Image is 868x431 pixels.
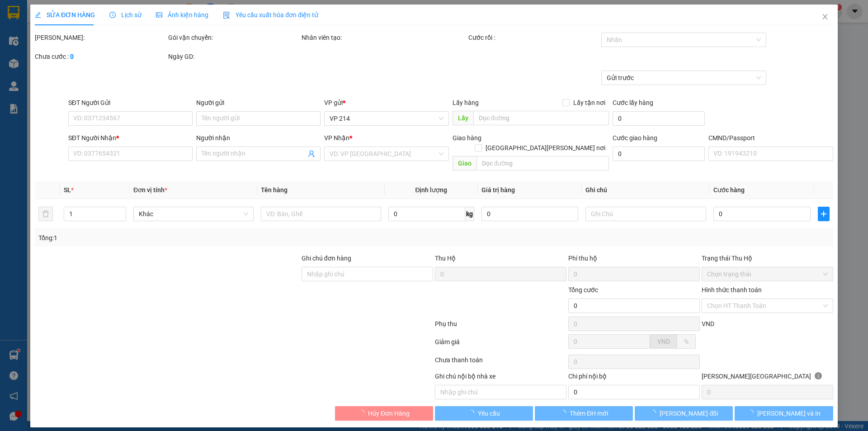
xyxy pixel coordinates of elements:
[473,111,609,125] input: Dọc đường
[223,12,230,19] img: icon
[613,134,657,142] label: Cước giao hàng
[478,408,500,418] span: Yêu cầu
[109,12,116,18] span: clock-circle
[35,52,166,62] div: Chưa cước :
[702,286,762,294] label: Hình thức thanh toán
[481,186,515,194] span: Giá trị hàng
[757,408,821,418] span: [PERSON_NAME] và In
[325,134,350,142] span: VP Nhận
[465,207,474,221] span: kg
[650,410,660,416] span: loading
[35,11,95,19] span: SỬA ĐƠN HÀNG
[560,410,570,416] span: loading
[325,98,449,108] div: VP gửi
[196,133,321,143] div: Người nhận
[38,233,335,243] div: Tổng: 1
[261,186,288,194] span: Tên hàng
[368,408,410,418] span: Hủy Đơn Hàng
[468,410,478,416] span: loading
[435,371,566,385] div: Ghi chú nội bộ nhà xe
[168,33,300,43] div: Gói vận chuyển:
[302,33,467,43] div: Nhân viên tạo:
[435,255,456,262] span: Thu Hộ
[453,134,481,142] span: Giao hàng
[139,207,248,221] span: Khác
[35,33,166,43] div: [PERSON_NAME]:
[302,255,351,262] label: Ghi chú đơn hàng
[482,143,609,153] span: [GEOGRAPHIC_DATA][PERSON_NAME] nơi
[747,410,757,416] span: loading
[702,253,833,263] div: Trạng thái Thu Hộ
[476,156,609,171] input: Dọc đường
[568,253,700,267] div: Phí thu hộ
[812,5,838,30] button: Close
[582,181,710,199] th: Ghi chú
[70,53,74,60] b: 0
[453,99,479,106] span: Lấy hàng
[815,372,822,379] span: info-circle
[821,13,829,20] span: close
[156,12,162,18] span: picture
[702,320,714,327] span: VND
[156,11,208,19] span: Ảnh kiện hàng
[535,406,633,421] button: Thêm ĐH mới
[818,210,829,218] span: plus
[196,98,321,108] div: Người gửi
[68,98,193,108] div: SĐT Người Gửi
[261,207,381,221] input: VD: Bàn, Ghế
[434,319,567,335] div: Phụ thu
[568,371,700,385] div: Chi phí nội bộ
[613,111,705,126] input: Cước lấy hàng
[335,406,433,421] button: Hủy Đơn Hàng
[635,406,733,421] button: [PERSON_NAME] đổi
[468,33,600,43] div: Cước rồi :
[708,133,833,143] div: CMND/Passport
[358,410,368,416] span: loading
[684,338,689,345] span: %
[133,186,167,194] span: Đơn vị tính
[330,112,443,125] span: VP 214
[434,355,567,371] div: Chưa thanh toán
[434,337,567,353] div: Giảm giá
[453,156,476,171] span: Giao
[702,371,833,385] div: [PERSON_NAME][GEOGRAPHIC_DATA]
[570,408,608,418] span: Thêm ĐH mới
[707,267,828,281] span: Chọn trạng thái
[613,147,705,161] input: Cước giao hàng
[607,71,761,85] span: Gửi trước
[38,207,53,221] button: delete
[713,186,745,194] span: Cước hàng
[735,406,833,421] button: [PERSON_NAME] và In
[435,406,533,421] button: Yêu cầu
[435,385,566,399] input: Nhập ghi chú
[415,186,448,194] span: Định lượng
[302,267,433,281] input: Ghi chú đơn hàng
[818,207,830,221] button: plus
[568,286,598,294] span: Tổng cước
[308,150,316,157] span: user-add
[35,12,41,18] span: edit
[586,207,706,221] input: Ghi Chú
[657,338,670,345] span: VND
[64,186,71,194] span: SL
[613,99,653,106] label: Cước lấy hàng
[453,111,473,125] span: Lấy
[660,408,718,418] span: [PERSON_NAME] đổi
[223,11,318,19] span: Yêu cầu xuất hóa đơn điện tử
[168,52,300,62] div: Ngày GD:
[570,98,609,108] span: Lấy tận nơi
[109,11,142,19] span: Lịch sử
[68,133,193,143] div: SĐT Người Nhận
